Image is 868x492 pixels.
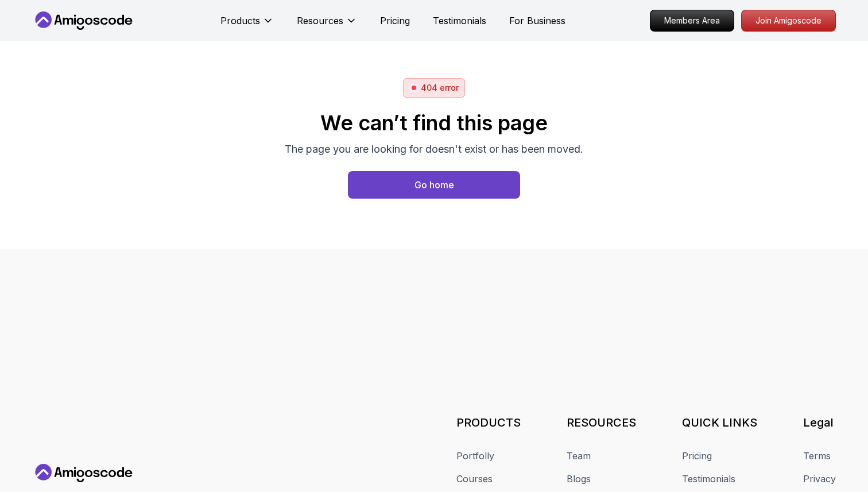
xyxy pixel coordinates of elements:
button: Resources [297,14,357,37]
a: Privacy [803,472,836,486]
h3: RESOURCES [567,414,636,431]
a: Team [567,449,591,463]
p: Products [220,14,260,28]
a: Home page [348,171,520,199]
p: Resources [297,14,343,28]
p: Join Amigoscode [742,10,835,31]
a: Pricing [682,449,712,463]
p: The page you are looking for doesn't exist or has been moved. [285,141,583,157]
p: Members Area [650,10,734,31]
button: Go home [348,171,520,199]
a: Join Amigoscode [741,10,836,32]
a: Terms [803,449,831,463]
a: For Business [509,14,565,28]
h3: PRODUCTS [456,414,521,431]
a: Members Area [650,10,734,32]
div: Go home [414,178,454,192]
a: Portfolly [456,449,494,463]
h2: We can’t find this page [285,111,583,134]
a: Pricing [380,14,410,28]
a: Courses [456,472,493,486]
h3: Legal [803,414,836,431]
a: Blogs [567,472,591,486]
h3: QUICK LINKS [682,414,757,431]
button: Products [220,14,274,37]
p: 404 error [421,82,459,94]
a: Testimonials [433,14,486,28]
a: Testimonials [682,472,735,486]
